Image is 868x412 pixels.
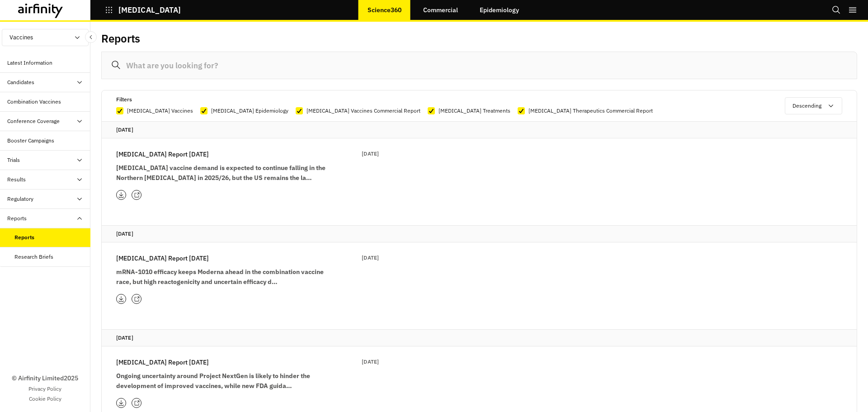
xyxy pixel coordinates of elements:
strong: [MEDICAL_DATA] vaccine demand is expected to continue falling in the Northern [MEDICAL_DATA] in 2... [116,164,325,182]
div: Combination Vaccines [7,98,61,106]
div: Candidates [7,78,34,86]
div: Latest Information [7,59,52,67]
p: [DATE] [362,253,379,262]
p: [DATE] [362,149,379,158]
p: [DATE] [116,333,842,342]
div: Research Briefs [14,253,53,261]
a: Privacy Policy [28,385,61,393]
p: Filters [116,95,132,104]
strong: Ongoing uncertainty around Project NextGen is likely to hinder the development of improved vaccin... [116,372,310,390]
button: [MEDICAL_DATA] [105,2,181,18]
p: [MEDICAL_DATA] Epidemiology [211,106,288,115]
div: Regulatory [7,195,33,203]
button: Close Sidebar [85,31,97,43]
p: [MEDICAL_DATA] Vaccines [127,106,193,115]
p: [DATE] [116,125,842,134]
a: Cookie Policy [29,395,61,403]
strong: mRNA-1010 efficacy keeps Moderna ahead in the combination vaccine race, but high reactogenicity a... [116,268,324,286]
p: [MEDICAL_DATA] [118,6,181,14]
p: [MEDICAL_DATA] Therapeutics Commercial Report [528,106,653,115]
div: Conference Coverage [7,117,60,125]
p: [DATE] [116,229,842,238]
button: Descending [785,97,842,114]
p: [MEDICAL_DATA] Vaccines Commercial Report [307,106,420,115]
button: Vaccines [2,29,89,46]
div: Trials [7,156,20,164]
div: Results [7,175,26,184]
div: Reports [14,233,34,242]
p: [MEDICAL_DATA] Treatments [439,106,510,115]
p: [MEDICAL_DATA] Report [DATE] [116,253,209,263]
div: Booster Campaigns [7,137,54,145]
p: [MEDICAL_DATA] Report [DATE] [116,149,209,159]
h2: Reports [101,32,140,45]
button: Search [832,2,841,18]
p: © Airfinity Limited 2025 [12,374,78,383]
p: Science360 [368,6,401,14]
div: Reports [7,214,27,223]
input: What are you looking for? [101,52,857,79]
p: [MEDICAL_DATA] Report [DATE] [116,357,209,367]
p: [DATE] [362,357,379,366]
